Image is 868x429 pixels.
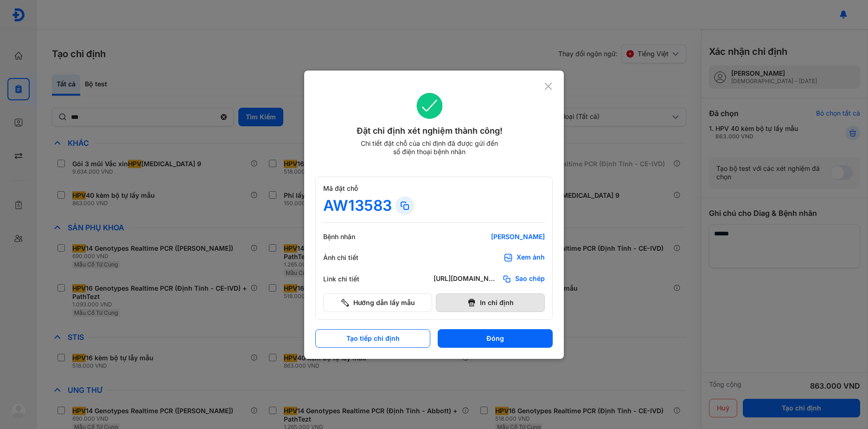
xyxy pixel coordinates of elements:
[323,253,379,262] div: Ảnh chi tiết
[323,233,379,241] div: Bệnh nhân
[315,329,430,348] button: Tạo tiếp chỉ định
[323,196,392,215] div: AW13583
[436,293,545,312] button: In chỉ định
[434,274,498,284] div: [URL][DOMAIN_NAME]
[517,253,545,262] div: Xem ảnh
[323,293,432,312] button: Hướng dẫn lấy mẫu
[434,233,545,241] div: [PERSON_NAME]
[515,274,545,284] span: Sao chép
[438,329,553,348] button: Đóng
[357,139,502,156] div: Chi tiết đặt chỗ của chỉ định đã được gửi đến số điện thoại bệnh nhân
[323,184,545,193] div: Mã đặt chỗ
[323,275,379,283] div: Link chi tiết
[315,124,544,137] div: Đặt chỉ định xét nghiệm thành công!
